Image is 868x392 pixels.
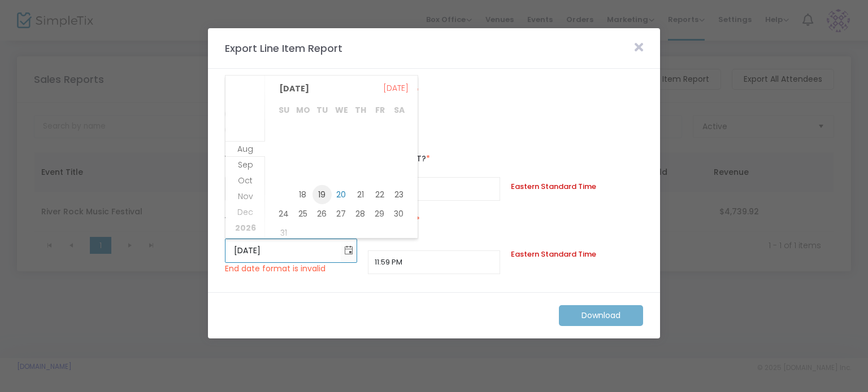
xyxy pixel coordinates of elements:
[341,239,357,262] button: Toggle calendar
[370,204,389,223] td: Friday, August 29, 2025
[237,206,253,218] span: Dec
[293,185,313,204] span: 18
[370,185,389,204] td: Friday, August 22, 2025
[219,41,348,56] m-panel-title: Export Line Item Report
[332,204,351,223] td: Wednesday, August 27, 2025
[389,204,409,223] td: Saturday, August 30, 2025
[225,209,643,232] label: What should this report's date range end?
[208,28,660,69] m-panel-header: Export Line Item Report
[237,143,253,155] span: Aug
[368,250,500,274] input: Select Time
[368,177,500,201] input: Select Time
[225,239,341,262] input: Select date
[370,204,389,223] span: 29
[351,185,370,204] span: 21
[274,223,293,243] span: 31
[238,159,253,170] span: Sep
[235,222,256,234] span: 2026
[351,185,370,204] td: Thursday, August 21, 2025
[383,80,409,96] span: [DATE]
[313,204,332,223] td: Tuesday, August 26, 2025
[313,185,332,204] span: 19
[293,204,313,223] td: Monday, August 25, 2025
[370,185,389,204] span: 22
[293,204,313,223] span: 25
[506,181,649,192] div: Eastern Standard Time
[293,185,313,204] td: Monday, August 18, 2025
[225,87,643,97] label: How would you like to receive the report?
[313,185,332,204] td: Tuesday, August 19, 2025
[313,204,332,223] span: 26
[274,204,293,223] td: Sunday, August 24, 2025
[351,204,370,223] span: 28
[225,263,325,274] p: End date format is invalid
[506,249,649,260] div: Eastern Standard Time
[238,191,253,202] span: Nov
[351,204,370,223] td: Thursday, August 28, 2025
[389,185,409,204] td: Saturday, August 23, 2025
[389,185,409,204] span: 23
[332,185,351,204] span: 20
[332,185,351,204] td: Wednesday, August 20, 2025
[274,223,293,243] td: Sunday, August 31, 2025
[274,204,293,223] span: 24
[274,80,314,97] span: [DATE]
[332,204,351,223] span: 27
[225,148,643,171] label: What should this report's date range start?
[238,175,253,186] span: Oct
[389,204,409,223] span: 30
